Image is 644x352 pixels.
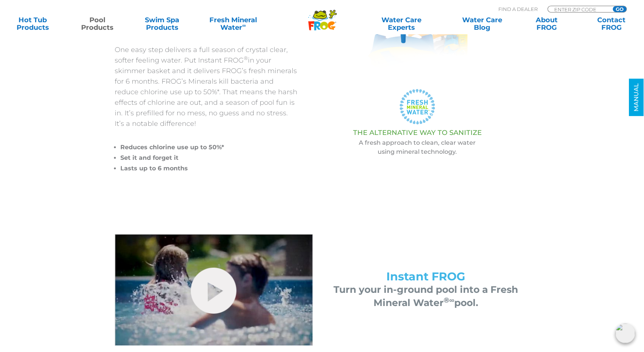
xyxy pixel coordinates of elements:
img: openIcon [615,323,635,343]
h3: THE ALTERNATIVE WAY TO SANITIZE [317,129,518,136]
p: One easy step delivers a full season of crystal clear, softer feeling water. Put Instant FROG in ... [115,44,298,129]
span: Turn your in-ground pool into a Fresh Mineral Water pool. [334,284,518,308]
a: Hot TubProducts [8,16,58,31]
sup: ®∞ [443,296,454,305]
a: Fresh MineralWater∞ [201,16,264,31]
a: Water CareBlog [457,16,507,31]
a: Water CareExperts [361,16,443,31]
li: Lasts up to 6 months [120,163,298,174]
input: GO [613,6,626,12]
p: A fresh approach to clean, clear water using mineral technology. [317,138,518,156]
sup: ∞ [242,22,246,28]
a: ContactFROG [586,16,636,31]
img: flippin-frog-video-still [115,234,313,346]
span: Instant FROG [386,269,465,283]
p: Find A Dealer [498,6,538,12]
li: Reduces chlorine use up to 50%* [120,142,298,153]
a: Swim SpaProducts [137,16,187,31]
a: AboutFROG [521,16,572,31]
a: MANUAL [629,79,644,116]
li: Set it and forget it [120,153,298,163]
sup: ® [244,55,248,61]
a: PoolProducts [72,16,122,31]
input: Zip Code Form [553,6,604,12]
